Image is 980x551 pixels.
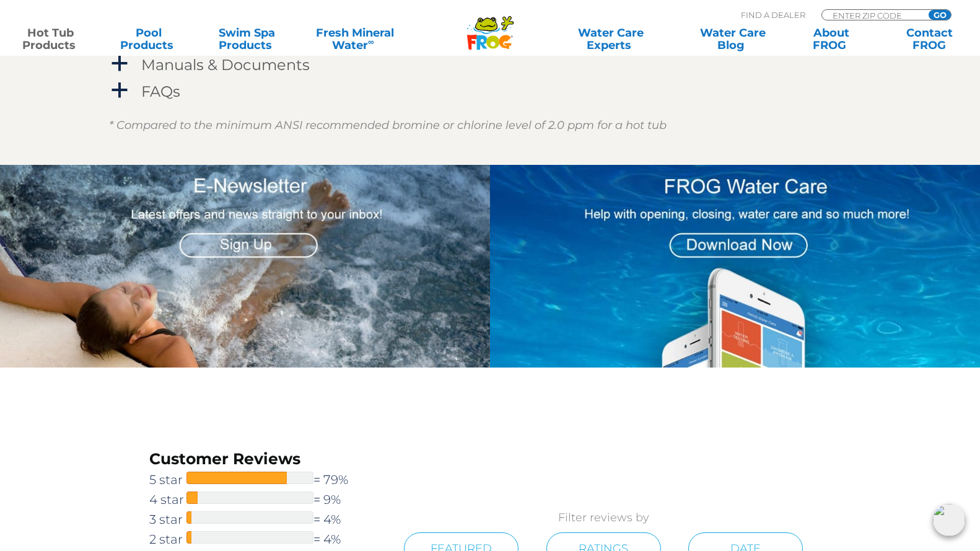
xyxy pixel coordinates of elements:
[741,9,805,20] p: Find A Dealer
[929,10,951,20] input: GO
[109,80,871,103] a: a FAQs
[891,27,968,51] a: ContactFROG
[111,27,187,51] a: PoolProducts
[149,448,377,470] h3: Customer Reviews
[307,27,403,51] a: Fresh MineralWater∞
[209,27,285,51] a: Swim SpaProducts
[793,27,869,51] a: AboutFROG
[933,504,965,536] img: openIcon
[110,81,129,100] span: a
[549,27,673,51] a: Water CareExperts
[149,509,377,529] a: 3 star= 4%
[141,56,310,73] h4: Manuals & Documents
[109,118,667,132] em: * Compared to the minimum ANSI recommended bromine or chlorine level of 2.0 ppm for a hot tub
[110,55,129,73] span: a
[149,470,186,490] span: 5 star
[831,10,915,20] input: Zip Code Form
[368,37,374,46] sup: ∞
[490,165,980,368] img: App Graphic
[141,83,180,100] h4: FAQs
[149,470,377,490] a: 5 star= 79%
[149,529,377,549] a: 2 star= 4%
[694,27,771,51] a: Water CareBlog
[377,509,831,526] p: Filter reviews by
[149,490,377,509] a: 4 star= 9%
[12,27,89,51] a: Hot TubProducts
[149,490,186,509] span: 4 star
[149,509,186,529] span: 3 star
[149,529,186,549] span: 2 star
[109,53,871,76] a: a Manuals & Documents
